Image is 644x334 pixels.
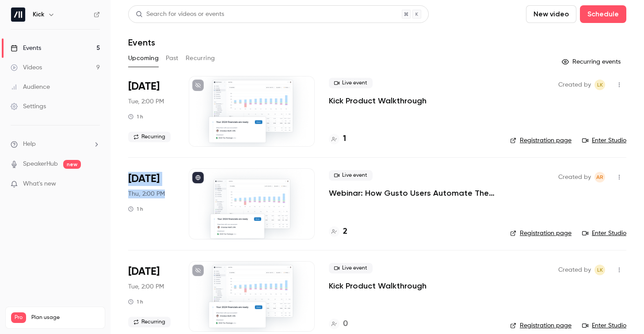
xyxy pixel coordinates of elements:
[596,172,603,182] span: AR
[582,229,626,238] a: Enter Studio
[329,188,496,198] a: Webinar: How Gusto Users Automate Their Books with Kick
[23,140,36,149] span: Help
[128,298,143,305] div: 1 h
[594,80,605,90] span: Logan Kieller
[329,170,373,181] span: Live event
[526,5,576,23] button: New video
[329,318,348,330] a: 0
[128,261,175,332] div: Sep 9 Tue, 11:00 AM (America/Los Angeles)
[11,140,100,149] li: help-dropdown-opener
[558,55,626,69] button: Recurring events
[128,205,143,213] div: 1 h
[594,172,605,182] span: Andrew Roth
[329,78,373,88] span: Live event
[128,168,175,239] div: Sep 4 Thu, 11:00 AM (America/Los Angeles)
[128,51,159,65] button: Upcoming
[128,113,143,120] div: 1 h
[580,5,626,23] button: Schedule
[128,172,160,186] span: [DATE]
[329,281,427,291] a: Kick Product Walkthrough
[128,190,165,198] span: Thu, 2:00 PM
[510,136,572,145] a: Registration page
[558,172,591,182] span: Created by
[343,318,348,330] h4: 0
[166,51,179,65] button: Past
[343,226,347,238] h4: 2
[329,226,347,238] a: 2
[329,263,373,273] span: Live event
[128,37,155,48] h1: Events
[329,95,427,106] a: Kick Product Walkthrough
[329,133,346,145] a: 1
[11,63,42,72] div: Videos
[510,321,572,330] a: Registration page
[594,265,605,275] span: Logan Kieller
[11,8,25,22] img: Kick
[11,83,50,91] div: Audience
[33,10,44,19] h6: Kick
[343,133,346,145] h4: 1
[597,80,603,90] span: LK
[597,265,603,275] span: LK
[582,136,626,145] a: Enter Studio
[11,44,41,53] div: Events
[11,102,46,111] div: Settings
[186,51,215,65] button: Recurring
[582,321,626,330] a: Enter Studio
[558,80,591,90] span: Created by
[558,265,591,275] span: Created by
[128,282,164,291] span: Tue, 2:00 PM
[128,132,171,142] span: Recurring
[128,317,171,327] span: Recurring
[510,229,572,238] a: Registration page
[11,312,26,323] span: Pro
[23,159,58,169] a: SpeakerHub
[128,97,164,106] span: Tue, 2:00 PM
[136,10,224,19] div: Search for videos or events
[128,265,160,279] span: [DATE]
[31,314,99,321] span: Plan usage
[128,80,160,94] span: [DATE]
[128,76,175,147] div: Sep 2 Tue, 11:00 AM (America/Los Angeles)
[63,160,81,169] span: new
[23,179,56,189] span: What's new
